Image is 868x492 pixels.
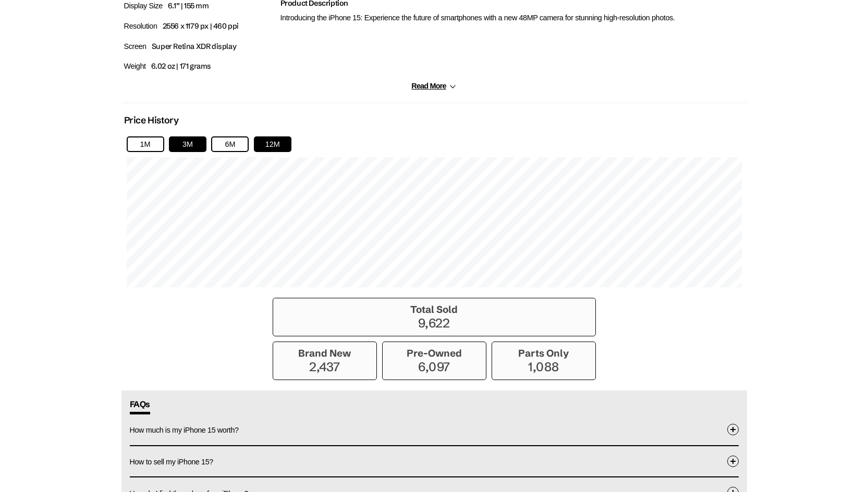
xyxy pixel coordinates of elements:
[280,10,744,26] p: Introducing the iPhone 15: Experience the future of smartphones with a new 48MP camera for stunni...
[497,359,590,374] p: 1,088
[388,359,481,374] p: 6,097
[130,414,739,445] button: How much is my iPhone 15 worth?
[130,426,239,434] span: How much is my iPhone 15 worth?
[168,1,209,10] span: 6.1” | 155 mm
[278,359,371,374] p: 2,437
[211,136,249,152] button: 6M
[278,316,590,331] p: 9,622
[127,136,164,152] button: 1M
[124,39,275,54] p: Screen
[169,136,206,152] button: 3M
[130,446,739,477] button: How to sell my iPhone 15?
[254,136,291,152] button: 12M
[124,19,275,34] p: Resolution
[124,115,179,126] h2: Price History
[151,61,211,71] span: 6.02 oz | 171 grams
[411,82,456,91] button: Read More
[278,347,371,359] h3: Brand New
[130,458,213,466] span: How to sell my iPhone 15?
[130,399,150,414] span: FAQs
[278,304,590,316] h3: Total Sold
[124,59,275,74] p: Weight
[388,347,481,359] h3: Pre-Owned
[152,42,236,51] span: Super Retina XDR display
[163,21,239,31] span: 2556 x 1179 px | 460 ppi
[497,347,590,359] h3: Parts Only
